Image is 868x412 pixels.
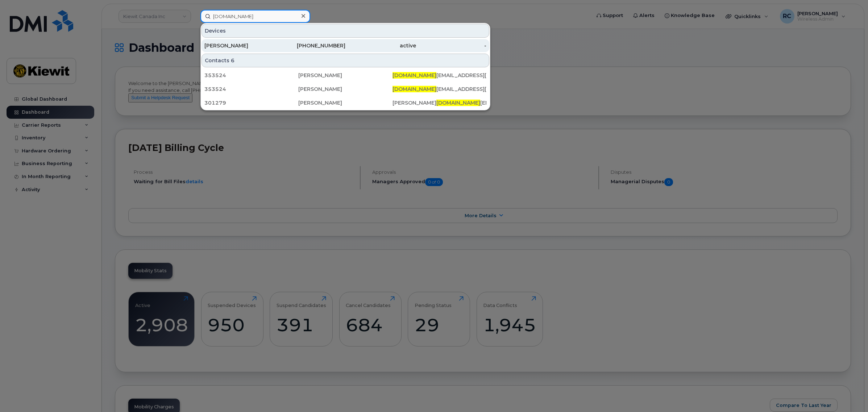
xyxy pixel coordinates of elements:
span: [DOMAIN_NAME] [393,86,436,92]
a: 353524[PERSON_NAME][DOMAIN_NAME][EMAIL_ADDRESS][DOMAIN_NAME] [202,83,489,96]
div: [EMAIL_ADDRESS][DOMAIN_NAME] [393,85,486,93]
span: [DOMAIN_NAME] [393,72,436,79]
div: 301279 [204,99,298,106]
span: [DOMAIN_NAME] [436,100,480,106]
span: 6 [231,57,234,64]
div: 353524 [204,85,298,93]
a: 353524[PERSON_NAME][DOMAIN_NAME][EMAIL_ADDRESS][DOMAIN_NAME] [202,69,489,82]
div: [EMAIL_ADDRESS][DOMAIN_NAME] [393,72,486,79]
div: [PERSON_NAME] [204,42,275,49]
div: - [416,42,487,49]
div: active [345,42,416,49]
div: 353524 [204,72,298,79]
a: 301279[PERSON_NAME][PERSON_NAME][DOMAIN_NAME][EMAIL_ADDRESS][PERSON_NAME][DOMAIN_NAME] [202,96,489,109]
div: [PERSON_NAME] [298,99,392,106]
div: [PERSON_NAME] [EMAIL_ADDRESS][PERSON_NAME][DOMAIN_NAME] [393,99,486,106]
div: Contacts [202,54,489,67]
div: [PERSON_NAME] [298,85,392,93]
div: Devices [202,24,489,38]
div: [PERSON_NAME] [298,72,392,79]
div: [PHONE_NUMBER] [275,42,346,49]
iframe: Messenger Launcher [836,381,863,407]
a: [PERSON_NAME][PHONE_NUMBER]active- [202,39,489,52]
